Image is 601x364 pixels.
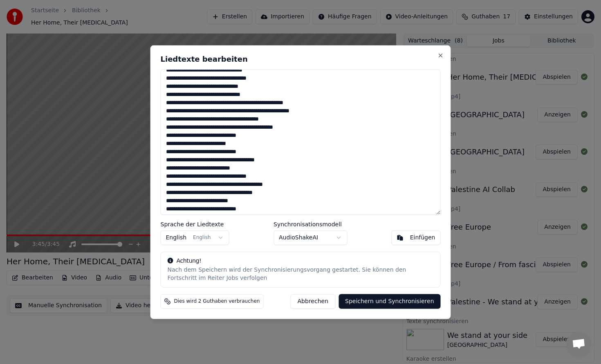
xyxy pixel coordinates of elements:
[174,298,260,305] span: Dies wird 2 Guthaben verbrauchen
[339,294,441,309] button: Speichern und Synchronisieren
[168,266,434,282] div: Nach dem Speichern wird der Synchronisierungsvorgang gestartet. Sie können den Fortschritt im Rei...
[410,234,435,242] div: Einfügen
[392,230,441,245] button: Einfügen
[291,294,335,309] button: Abbrechen
[168,257,434,265] div: Achtung!
[161,55,441,63] h2: Liedtexte bearbeiten
[161,221,229,227] label: Sprache der Liedtexte
[274,221,347,227] label: Synchronisationsmodell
